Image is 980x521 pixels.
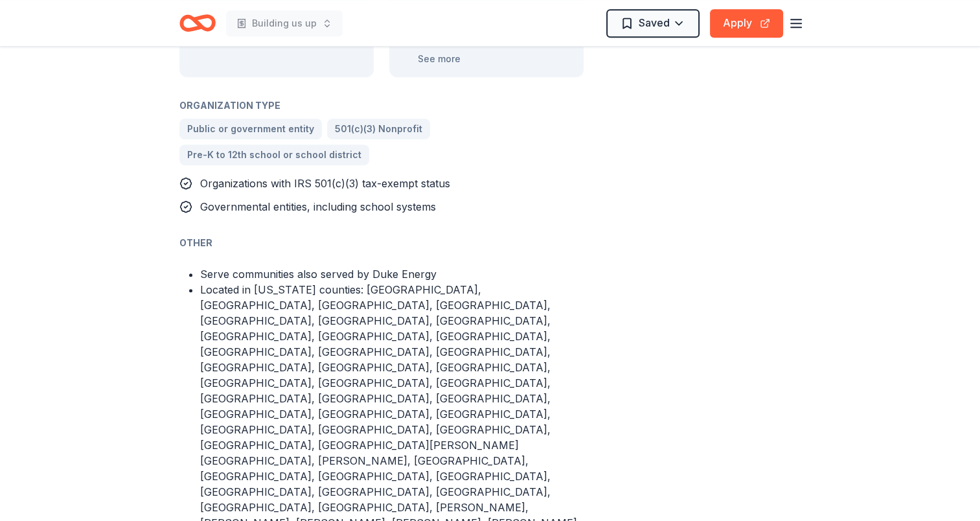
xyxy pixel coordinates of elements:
button: See more [418,51,461,67]
a: 501(c)(3) Nonprofit [327,119,430,139]
a: Pre-K to 12th school or school district [179,145,369,165]
div: Organization Type [179,98,584,113]
div: Other [179,235,584,251]
button: Saved [606,9,700,38]
span: Organizations with IRS 501(c)(3) tax-exempt status [200,177,450,190]
span: Governmental entities, including school systems [200,200,436,213]
button: Apply [710,9,783,38]
span: Pre-K to 12th school or school district [187,147,361,163]
span: Saved [639,14,670,31]
a: Home [179,8,216,38]
button: Building us up [226,10,343,36]
a: Public or government entity [179,119,322,139]
span: Building us up [252,16,317,31]
li: Serve communities also served by Duke Energy [200,266,584,282]
span: Public or government entity [187,121,314,137]
span: 501(c)(3) Nonprofit [335,121,422,137]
